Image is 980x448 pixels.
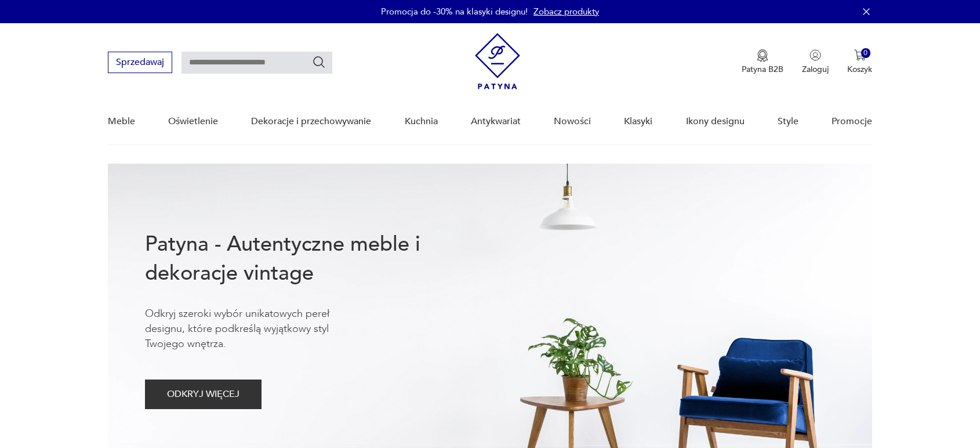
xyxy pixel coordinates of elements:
a: Meble [108,99,135,144]
a: Oświetlenie [168,99,218,144]
a: Sprzedawaj [108,59,172,67]
img: Patyna - sklep z meblami i dekoracjami vintage [475,33,520,89]
div: 0 [861,48,871,58]
button: Szukaj [312,55,326,69]
a: Kuchnia [405,99,438,144]
a: Style [778,99,798,144]
a: Antykwariat [471,99,521,144]
p: Patyna B2B [742,64,783,75]
a: Ikony designu [686,99,745,144]
p: Zaloguj [802,64,829,75]
a: Promocje [832,99,872,144]
h1: Patyna - Autentyczne meble i dekoracje vintage [145,230,458,288]
button: ODKRYJ WIĘCEJ [145,380,262,409]
a: Klasyki [624,99,652,144]
button: Patyna B2B [742,49,783,75]
a: ODKRYJ WIĘCEJ [145,391,262,399]
button: Sprzedawaj [108,52,172,73]
img: Ikonka użytkownika [810,49,821,61]
img: Ikona medalu [757,49,768,62]
a: Dekoracje i przechowywanie [251,99,371,144]
button: 0Koszyk [847,49,872,75]
img: Ikona koszyka [854,49,866,61]
p: Koszyk [847,64,872,75]
p: Promocja do -30% na klasyki designu! [381,6,528,17]
a: Ikona medaluPatyna B2B [742,49,783,75]
p: Odkryj szeroki wybór unikatowych pereł designu, które podkreślą wyjątkowy styl Twojego wnętrza. [145,306,365,352]
button: Zaloguj [802,49,829,75]
a: Zobacz produkty [533,6,599,17]
a: Nowości [554,99,591,144]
